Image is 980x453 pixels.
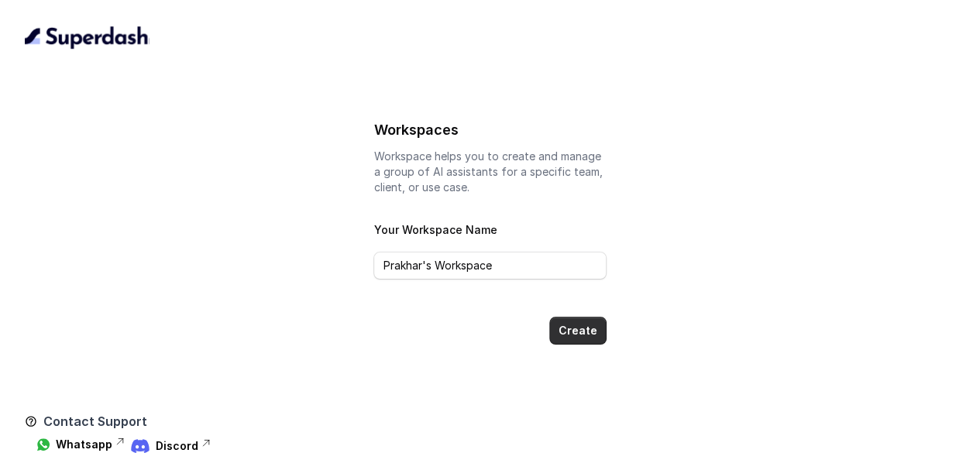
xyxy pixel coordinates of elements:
label: Your Workspace Name [373,223,497,236]
h1: Workspaces [373,118,606,142]
p: Workspace helps you to create and manage a group of AI assistants for a specific team, client, or... [373,149,606,195]
p: Contact Support [43,412,147,431]
img: light.svg [25,25,150,50]
p: Whatsapp [56,437,112,452]
button: Create [549,317,607,345]
img: whatsapp.f50b2aaae0bd8934e9105e63dc750668.svg [37,438,50,451]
